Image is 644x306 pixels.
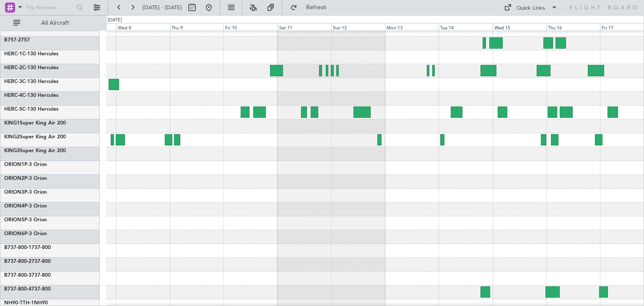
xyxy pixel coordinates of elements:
[493,23,546,31] div: Wed 15
[4,52,58,57] a: HERC-1C-130 Hercules
[26,1,74,14] input: Trip Number
[385,23,439,31] div: Mon 13
[9,16,91,30] button: All Aircraft
[4,121,66,126] a: KING1Super King Air 200
[4,135,20,140] span: KING2
[116,23,170,31] div: Wed 8
[4,93,22,98] span: HERC-4
[108,17,122,24] div: [DATE]
[546,23,600,31] div: Thu 16
[4,190,47,195] a: ORION3P-3 Orion
[439,23,492,31] div: Tue 14
[143,4,182,11] span: [DATE] - [DATE]
[170,23,223,31] div: Thu 9
[4,259,51,264] a: B737-800-2737-800
[4,204,24,209] span: ORION4
[4,162,24,167] span: ORION1
[4,38,21,43] span: B757-2
[4,245,51,250] a: B737-800-1737-800
[4,176,24,181] span: ORION2
[4,176,47,181] a: ORION2P-3 Orion
[4,121,20,126] span: KING1
[286,1,337,14] button: Refresh
[4,79,22,84] span: HERC-3
[4,204,47,209] a: ORION4P-3 Orion
[223,23,277,31] div: Fri 10
[4,231,24,236] span: ORION6
[4,148,20,153] span: KING3
[4,259,31,264] span: B737-800-2
[517,4,545,13] div: Quick Links
[4,93,58,98] a: HERC-4C-130 Hercules
[4,107,22,112] span: HERC-5
[4,245,31,250] span: B737-800-1
[4,231,47,236] a: ORION6P-3 Orion
[4,287,31,292] span: B737-800-4
[4,135,66,140] a: KING2Super King Air 200
[4,107,58,112] a: HERC-5C-130 Hercules
[4,273,31,278] span: B737-800-3
[278,23,331,31] div: Sat 11
[4,79,58,84] a: HERC-3C-130 Hercules
[4,65,58,70] a: HERC-2C-130 Hercules
[4,190,24,195] span: ORION3
[4,148,66,153] a: KING3Super King Air 200
[4,273,51,278] a: B737-800-3737-800
[4,65,22,70] span: HERC-2
[22,20,88,26] span: All Aircraft
[4,218,24,223] span: ORION5
[4,162,47,167] a: ORION1P-3 Orion
[500,1,562,14] button: Quick Links
[4,287,51,292] a: B737-800-4737-800
[4,301,48,306] a: NH90-TTH-1NH90
[331,23,385,31] div: Sun 12
[4,218,47,223] a: ORION5P-3 Orion
[299,5,334,10] span: Refresh
[4,52,22,57] span: HERC-1
[4,301,34,306] span: NH90-TTH-1
[4,38,30,43] a: B757-2757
